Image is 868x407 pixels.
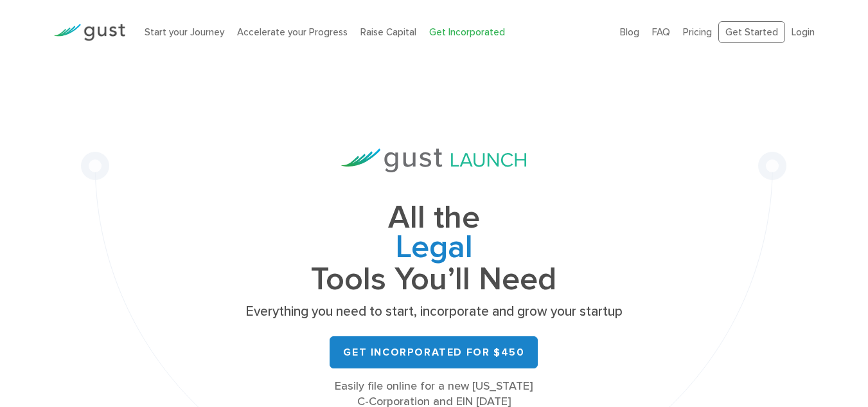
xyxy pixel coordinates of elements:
a: FAQ [652,26,670,38]
a: Pricing [683,26,712,38]
h1: All the Tools You’ll Need [241,203,626,294]
a: Blog [620,26,639,38]
a: Get Incorporated for $450 [330,336,538,368]
p: Everything you need to start, incorporate and grow your startup [241,303,626,321]
img: Gust Launch Logo [341,149,526,172]
a: Start your Journey [145,26,224,38]
a: Get Incorporated [429,26,505,38]
a: Login [792,26,815,38]
img: Gust Logo [53,24,125,41]
span: Legal [241,233,626,265]
a: Raise Capital [360,26,416,38]
a: Accelerate your Progress [237,26,348,38]
a: Get Started [718,21,785,44]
